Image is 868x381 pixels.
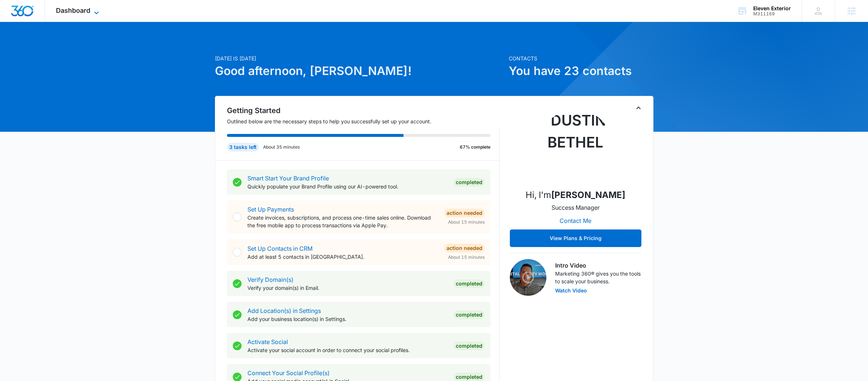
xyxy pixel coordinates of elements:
[526,188,625,202] p: Hi, I'm
[555,261,641,270] h3: Intro Video
[247,214,439,229] p: Create invoices, subscriptions, and process one-time sales online. Download the free mobile app t...
[227,117,500,125] p: Outlined below are the necessary steps to help you successfully set up your account.
[509,55,653,62] p: Contacts
[454,178,485,187] div: Completed
[247,346,448,354] p: Activate your social account in order to connect your social profiles.
[247,183,448,190] p: Quickly populate your Brand Profile using our AI-powered tool.
[448,219,485,225] span: About 15 minutes
[444,209,485,217] div: Action Needed
[753,11,791,16] div: account id
[454,310,485,319] div: Completed
[247,245,312,252] a: Set Up Contacts in CRM
[510,259,546,296] img: Intro Video
[555,270,641,285] p: Marketing 360® gives you the tools to scale your business.
[539,109,612,183] img: Dustin Bethel
[552,212,599,229] button: Contact Me
[509,62,653,80] h1: You have 23 contacts
[460,144,490,150] p: 67% complete
[263,144,300,150] p: About 35 minutes
[247,206,294,213] a: Set Up Payments
[510,229,641,247] button: View Plans & Pricing
[247,276,293,283] a: Verify Domain(s)
[227,143,259,152] div: 3 tasks left
[247,175,329,182] a: Smart Start Your Brand Profile
[753,5,791,11] div: account name
[247,253,439,261] p: Add at least 5 contacts in [GEOGRAPHIC_DATA].
[247,369,330,377] a: Connect Your Social Profile(s)
[247,284,448,292] p: Verify your domain(s) in Email.
[634,104,643,112] button: Toggle Collapse
[551,190,625,200] strong: [PERSON_NAME]
[247,315,448,323] p: Add your business location(s) in Settings.
[448,254,485,261] span: About 15 minutes
[444,244,485,253] div: Action Needed
[215,62,504,80] h1: Good afternoon, [PERSON_NAME]!
[247,338,288,345] a: Activate Social
[227,105,500,116] h2: Getting Started
[56,7,90,14] span: Dashboard
[215,55,504,62] p: [DATE] is [DATE]
[551,203,600,212] p: Success Manager
[247,307,321,314] a: Add Location(s) in Settings
[454,341,485,350] div: Completed
[555,288,587,293] button: Watch Video
[454,279,485,288] div: Completed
